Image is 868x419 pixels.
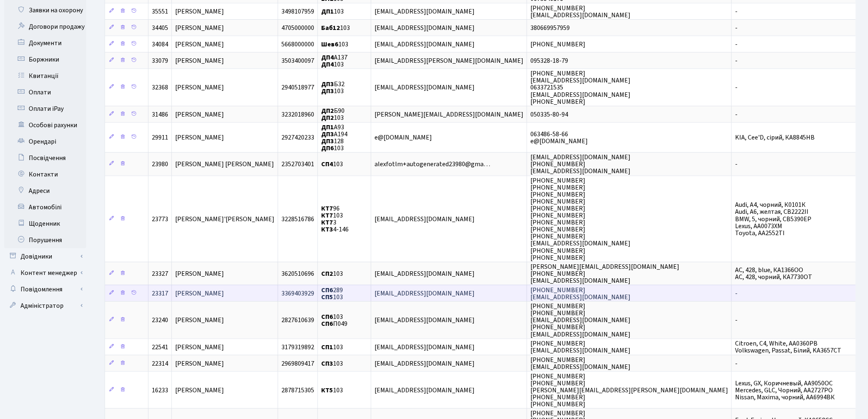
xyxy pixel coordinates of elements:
[281,133,314,142] span: 2927420233
[175,110,224,119] span: [PERSON_NAME]
[281,316,314,325] span: 2827610639
[321,144,334,153] b: ДП6
[281,83,314,92] span: 2940518977
[321,7,344,16] span: 103
[321,80,345,96] span: Б32 103
[175,7,224,16] span: [PERSON_NAME]
[321,113,334,122] b: ДП2
[4,298,86,314] a: Адміністратор
[321,218,333,227] b: КТ7
[4,2,86,18] a: Заявки на охорону
[375,23,475,32] span: [EMAIL_ADDRESS][DOMAIN_NAME]
[530,40,585,49] span: [PHONE_NUMBER]
[152,386,168,395] span: 16233
[321,211,333,220] b: КТ7
[4,133,86,150] a: Орендарі
[735,339,841,355] span: Citroen, C4, White, AA0360PB Volkswagen, Passat, Білий, KA3657CT
[735,160,738,169] span: -
[175,386,224,395] span: [PERSON_NAME]
[735,200,811,237] span: Audi, A4, чорний, К0101К Audi, А6, желтая, СВ2222ІІ BMW, 5, чорний, СВ5390ЕР Lexus, АА0073ХМ Toyo...
[735,83,738,92] span: -
[321,40,348,49] span: 103
[735,289,738,298] span: -
[530,4,630,20] span: [PHONE_NUMBER] [EMAIL_ADDRESS][DOMAIN_NAME]
[152,359,168,368] span: 22314
[321,130,334,139] b: ДП3
[735,110,738,119] span: -
[152,269,168,278] span: 23327
[4,150,86,166] a: Посвідчення
[530,130,588,146] span: 063486-58-66 e@[DOMAIN_NAME]
[281,343,314,352] span: 3179319892
[175,289,224,298] span: [PERSON_NAME]
[321,312,347,328] span: 103 П049
[735,40,738,49] span: -
[375,110,523,119] span: [PERSON_NAME][EMAIL_ADDRESS][DOMAIN_NAME]
[321,23,350,32] span: 103
[321,319,333,328] b: СП6
[375,40,475,49] span: [EMAIL_ADDRESS][DOMAIN_NAME]
[321,204,349,234] span: 96 103 3 4-146
[152,289,168,298] span: 23317
[735,7,738,16] span: -
[530,153,630,176] span: [EMAIL_ADDRESS][DOMAIN_NAME] [PHONE_NUMBER] [EMAIL_ADDRESS][DOMAIN_NAME]
[375,316,475,325] span: [EMAIL_ADDRESS][DOMAIN_NAME]
[152,343,168,352] span: 22541
[530,339,630,355] span: [PHONE_NUMBER] [EMAIL_ADDRESS][DOMAIN_NAME]
[152,316,168,325] span: 23240
[321,269,343,278] span: 103
[281,160,314,169] span: 2352703401
[175,56,224,65] span: [PERSON_NAME]
[321,386,343,395] span: 103
[321,53,334,62] b: ДП4
[530,176,630,262] span: [PHONE_NUMBER] [PHONE_NUMBER] [PHONE_NUMBER] [PHONE_NUMBER] [PHONE_NUMBER] [PHONE_NUMBER] [PHONE_...
[321,386,333,395] b: КТ5
[4,51,86,68] a: Боржники
[530,372,728,409] span: [PHONE_NUMBER] [PHONE_NUMBER] [PERSON_NAME][EMAIL_ADDRESS][PERSON_NAME][DOMAIN_NAME] [PHONE_NUMBE...
[152,56,168,65] span: 33079
[530,355,630,371] span: [PHONE_NUMBER] [EMAIL_ADDRESS][DOMAIN_NAME]
[152,7,168,16] span: 35551
[321,123,334,132] b: ДП1
[735,379,835,402] span: Lexus, GX, Коричневый, АА9050ОС Mercedes, GLC, Чорний, АА2727РО Nissan, Maxima, чорний, АА6994ВК
[4,166,86,183] a: Контакти
[321,312,333,321] b: СП6
[375,7,475,16] span: [EMAIL_ADDRESS][DOMAIN_NAME]
[175,215,274,224] span: [PERSON_NAME]'[PERSON_NAME]
[175,269,224,278] span: [PERSON_NAME]
[175,23,224,32] span: [PERSON_NAME]
[175,343,224,352] span: [PERSON_NAME]
[735,23,738,32] span: -
[530,110,568,119] span: 050335-80-94
[375,133,432,142] span: e@[DOMAIN_NAME]
[152,110,168,119] span: 31486
[321,106,334,115] b: ДП2
[375,386,475,395] span: [EMAIL_ADDRESS][DOMAIN_NAME]
[321,40,338,49] b: Шев6
[175,359,224,368] span: [PERSON_NAME]
[530,23,570,32] span: 380669957959
[281,289,314,298] span: 3369403929
[321,137,334,146] b: ДП3
[530,286,630,302] span: [PHONE_NUMBER] [EMAIL_ADDRESS][DOMAIN_NAME]
[281,23,314,32] span: 4705000000
[375,215,475,224] span: [EMAIL_ADDRESS][DOMAIN_NAME]
[281,56,314,65] span: 3503400097
[530,69,630,106] span: [PHONE_NUMBER] [EMAIL_ADDRESS][DOMAIN_NAME] 0633721535 [EMAIL_ADDRESS][DOMAIN_NAME] [PHONE_NUMBER]
[281,359,314,368] span: 2969809417
[175,316,224,325] span: [PERSON_NAME]
[321,123,347,153] span: А93 А194 128 103
[321,269,333,278] b: СП2
[530,56,568,65] span: 095328-18-79
[321,160,343,169] span: 103
[281,386,314,395] span: 2878715305
[375,359,475,368] span: [EMAIL_ADDRESS][DOMAIN_NAME]
[321,343,343,352] span: 103
[281,269,314,278] span: 3620510696
[4,101,86,117] a: Оплати iPay
[175,133,224,142] span: [PERSON_NAME]
[4,35,86,51] a: Документи
[281,215,314,224] span: 3228516786
[321,23,340,32] b: Баб12
[321,53,347,69] span: А137 103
